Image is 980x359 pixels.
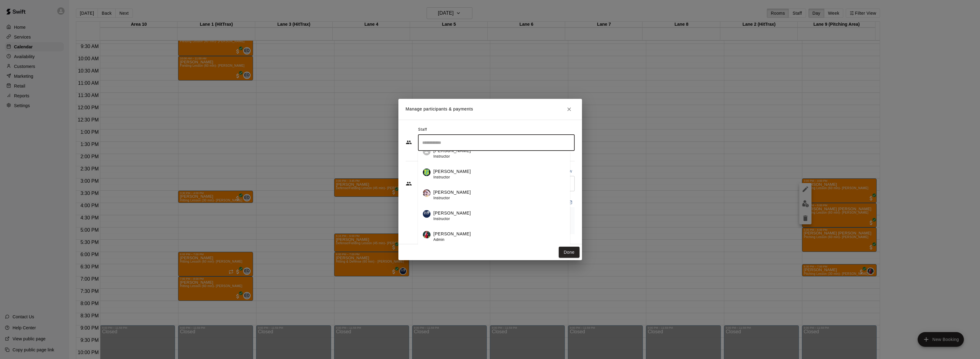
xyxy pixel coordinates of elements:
p: [PERSON_NAME] [434,189,471,196]
svg: Staff [406,139,412,145]
div: Eric Opelski [423,148,430,155]
button: Done [559,247,579,258]
img: Kyle Bunn [423,231,430,239]
span: Instructor [434,175,450,179]
p: [PERSON_NAME] [434,148,471,154]
span: Staff [418,125,427,135]
img: Michael Johnson [423,189,430,197]
span: Admin [434,237,445,242]
svg: Customers [406,181,412,187]
span: Instructor [434,217,450,221]
div: Search staff [418,135,575,151]
p: [PERSON_NAME] [434,169,471,175]
img: Tim Vaught [423,169,430,176]
p: Add new [555,168,572,174]
p: [PERSON_NAME] [434,231,471,237]
img: Jose Polanco [423,210,430,218]
span: Instructor [434,196,450,200]
button: Close [564,104,575,115]
span: Instructor [434,154,450,159]
p: [PERSON_NAME] [434,210,471,217]
p: Manage participants & payments [406,106,473,112]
